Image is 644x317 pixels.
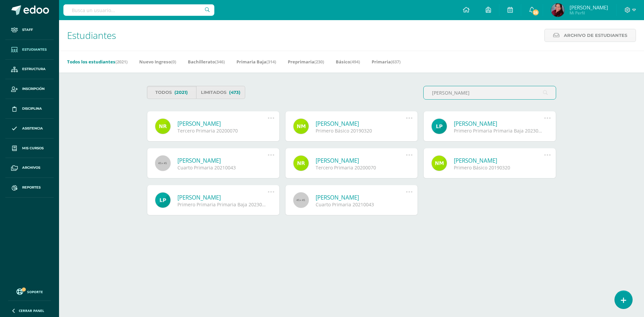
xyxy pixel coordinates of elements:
div: Cuarto Primaria 20210043 [177,164,268,171]
span: (2021) [115,59,127,65]
a: Todos(2021) [147,86,196,99]
span: (473) [229,86,240,99]
span: Reportes [22,185,41,190]
a: Limitados(473) [196,86,246,99]
div: Tercero Primaria 20200070 [316,164,406,171]
a: Mis cursos [5,139,54,158]
span: (314) [266,59,276,65]
div: Primero Básico 20190320 [316,127,406,134]
a: Inscripción [5,79,54,99]
a: Soporte [8,287,51,296]
a: Reportes [5,178,54,198]
div: Primero Primaria Primaria Baja 20230129 [454,127,544,134]
span: (637) [391,59,400,65]
div: Cuarto Primaria 20210043 [316,201,406,208]
span: Mi Perfil [570,10,608,16]
a: Staff [5,20,54,40]
span: Staff [22,27,33,33]
a: [PERSON_NAME] [177,194,268,201]
a: [PERSON_NAME] [177,157,268,164]
a: Disciplina [5,99,54,119]
span: Estudiantes [22,47,47,52]
a: Asistencia [5,119,54,139]
span: Archivos [22,165,40,170]
span: Estudiantes [67,29,116,42]
span: (2021) [174,86,188,99]
a: [PERSON_NAME] [316,120,406,127]
img: 00c1b1db20a3e38a90cfe610d2c2e2f3.png [551,3,565,17]
span: 25 [532,9,539,16]
span: [PERSON_NAME] [570,4,608,11]
div: Tercero Primaria 20200070 [177,127,268,134]
a: Estructura [5,60,54,80]
div: Primero Primaria Primaria Baja 20230129 [177,201,268,208]
span: (230) [314,59,324,65]
input: Busca un usuario... [63,4,214,16]
span: Asistencia [22,126,43,131]
span: Disciplina [22,106,42,111]
a: [PERSON_NAME] [316,194,406,201]
a: Primaria Baja(314) [236,56,276,67]
span: Cerrar panel [19,308,44,313]
a: Todos los estudiantes(2021) [67,56,127,67]
span: Soporte [27,289,43,294]
span: Archivo de Estudiantes [564,29,627,42]
span: Mis cursos [22,146,44,151]
a: Bachillerato(346) [188,56,225,67]
a: [PERSON_NAME] [454,120,544,127]
a: Nuevo Ingreso(0) [139,56,176,67]
a: Estudiantes [5,40,54,60]
span: (0) [171,59,176,65]
div: Primero Básico 20190320 [454,164,544,171]
a: Básico(494) [336,56,360,67]
a: Archivos [5,158,54,178]
a: [PERSON_NAME] [316,157,406,164]
a: [PERSON_NAME] [177,120,268,127]
span: (494) [350,59,360,65]
a: Preprimaria(230) [288,56,324,67]
span: Estructura [22,66,46,72]
a: Archivo de Estudiantes [544,29,636,42]
span: (346) [215,59,225,65]
a: [PERSON_NAME] [454,157,544,164]
input: Busca al estudiante aquí... [424,86,556,99]
span: Inscripción [22,86,45,92]
a: Primaria(637) [372,56,400,67]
